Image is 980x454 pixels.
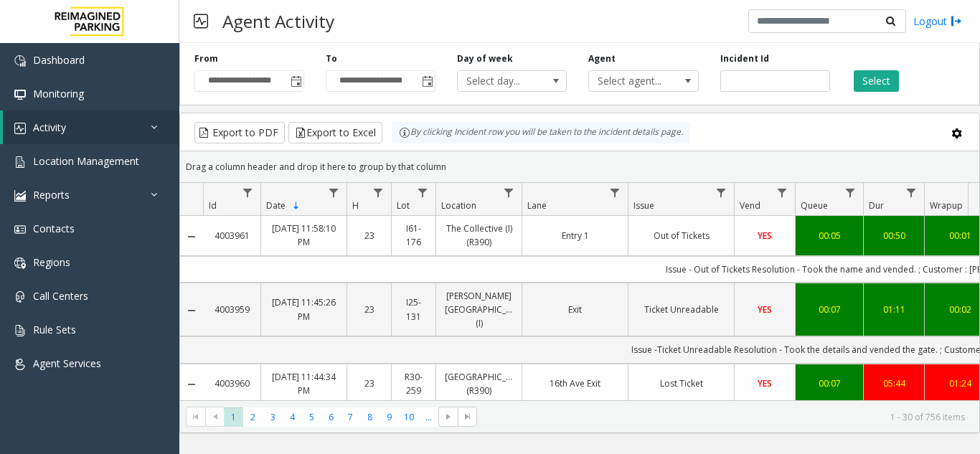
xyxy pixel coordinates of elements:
[458,407,477,427] span: Go to the last page
[499,183,519,202] a: Location Filter Menu
[637,229,725,242] a: Out of Tickets
[913,14,962,29] a: Logout
[445,289,513,331] a: [PERSON_NAME][GEOGRAPHIC_DATA] (I)
[743,303,786,316] a: YES
[180,379,203,390] a: Collapse Details
[14,190,26,202] img: 'icon'
[441,199,476,212] span: Location
[457,52,513,65] label: Day of week
[369,183,388,202] a: H Filter Menu
[212,377,252,390] a: 4003960
[400,370,427,397] a: R30-259
[380,407,399,427] span: Page 9
[14,224,26,235] img: 'icon'
[194,52,218,65] label: From
[180,231,203,242] a: Collapse Details
[263,407,283,427] span: Page 3
[33,255,70,269] span: Regions
[527,199,547,212] span: Lane
[14,55,26,67] img: 'icon'
[951,14,962,29] img: logout
[841,183,860,202] a: Queue Filter Menu
[14,257,26,269] img: 'icon'
[238,183,258,202] a: Id Filter Menu
[270,370,338,397] a: [DATE] 11:44:34 PM
[33,289,88,303] span: Call Centers
[801,199,828,212] span: Queue
[33,188,70,202] span: Reports
[531,377,619,390] a: 16th Ave Exit
[400,295,427,323] a: I25-131
[180,154,979,179] div: Drag a column header and drop it here to group by that column
[438,407,458,427] span: Go to the next page
[14,291,26,303] img: 'icon'
[194,4,208,39] img: pageIcon
[872,377,915,390] a: 05:44
[356,377,382,390] a: 23
[740,199,760,212] span: Vend
[291,200,302,212] span: Sortable
[33,222,75,235] span: Contacts
[33,323,76,336] span: Rule Sets
[743,377,786,390] a: YES
[637,377,725,390] a: Lost Ticket
[270,222,338,249] a: [DATE] 11:58:10 PM
[321,407,341,427] span: Page 6
[14,89,26,100] img: 'icon'
[743,229,786,242] a: YES
[14,123,26,134] img: 'icon'
[413,183,433,202] a: Lot Filter Menu
[486,411,965,423] kendo-pager-info: 1 - 30 of 756 items
[872,303,915,316] a: 01:11
[341,407,360,427] span: Page 7
[288,71,303,91] span: Toggle popup
[400,407,419,427] span: Page 10
[419,407,438,427] span: Page 11
[326,52,337,65] label: To
[458,71,545,91] span: Select day...
[14,325,26,336] img: 'icon'
[531,229,619,242] a: Entry 1
[637,303,725,316] a: Ticket Unreadable
[902,183,921,202] a: Dur Filter Menu
[804,229,854,242] a: 00:05
[804,377,854,390] a: 00:07
[930,199,963,212] span: Wrapup
[33,87,84,100] span: Monitoring
[194,122,285,143] button: Export to PDF
[352,199,359,212] span: H
[399,127,410,138] img: infoIcon.svg
[589,71,676,91] span: Select agent...
[392,122,690,143] div: By clicking Incident row you will be taken to the incident details page.
[445,222,513,249] a: The Collective (I) (R390)
[270,295,338,323] a: [DATE] 11:45:26 PM
[443,411,454,422] span: Go to the next page
[758,377,772,389] span: YES
[224,407,243,427] span: Page 1
[758,230,772,242] span: YES
[804,303,854,316] a: 00:07
[360,407,380,427] span: Page 8
[288,122,382,143] button: Export to Excel
[773,183,792,202] a: Vend Filter Menu
[531,303,619,316] a: Exit
[14,156,26,168] img: 'icon'
[266,199,286,212] span: Date
[356,303,382,316] a: 23
[3,110,179,144] a: Activity
[283,407,302,427] span: Page 4
[33,53,85,67] span: Dashboard
[209,199,217,212] span: Id
[720,52,769,65] label: Incident Id
[180,305,203,316] a: Collapse Details
[872,229,915,242] a: 00:50
[243,407,263,427] span: Page 2
[854,70,899,92] button: Select
[419,71,435,91] span: Toggle popup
